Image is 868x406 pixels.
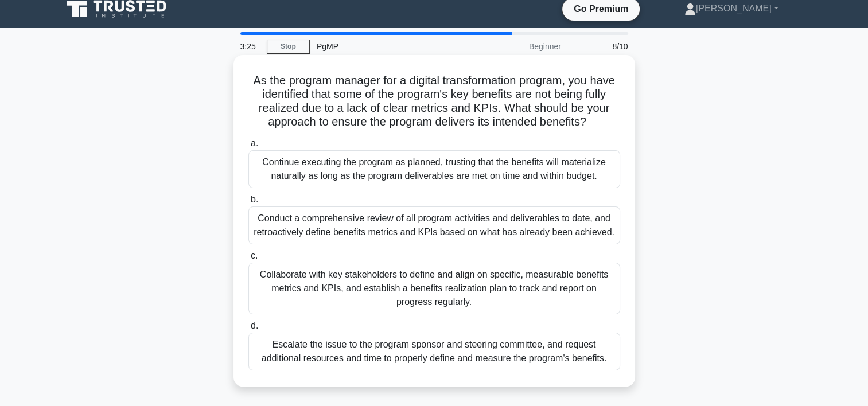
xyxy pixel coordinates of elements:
div: Escalate the issue to the program sponsor and steering committee, and request additional resource... [248,333,620,370]
div: Conduct a comprehensive review of all program activities and deliverables to date, and retroactiv... [248,206,620,244]
div: 3:25 [233,35,267,58]
span: b. [251,194,258,204]
div: Collaborate with key stakeholders to define and align on specific, measurable benefits metrics an... [248,263,620,314]
span: d. [251,321,258,330]
div: PgMP [310,35,468,58]
span: a. [251,138,258,148]
span: c. [251,251,258,260]
div: 8/10 [568,35,635,58]
a: Stop [267,40,310,54]
div: Continue executing the program as planned, trusting that the benefits will materialize naturally ... [248,150,620,188]
div: Beginner [468,35,568,58]
h5: As the program manager for a digital transformation program, you have identified that some of the... [247,73,621,130]
a: Go Premium [567,2,635,16]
